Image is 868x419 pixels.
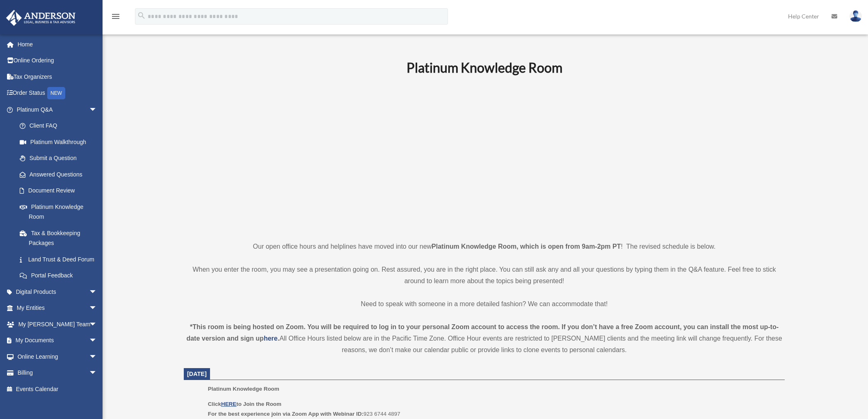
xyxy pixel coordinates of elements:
[89,332,105,349] span: arrow_drop_down
[6,85,110,102] a: Order StatusNEW
[4,10,78,26] img: Anderson Advisors Platinum Portal
[6,101,110,118] a: Platinum Q&Aarrow_drop_down
[11,225,110,251] a: Tax & Bookkeeping Packages
[6,316,110,332] a: My [PERSON_NAME] Teamarrow_drop_down
[11,166,110,183] a: Answered Questions
[89,101,105,118] span: arrow_drop_down
[6,300,110,316] a: My Entitiesarrow_drop_down
[89,348,105,365] span: arrow_drop_down
[278,335,279,342] strong: .
[407,60,562,76] b: Platinum Knowledge Room
[11,150,110,167] a: Submit a Question
[89,365,105,382] span: arrow_drop_down
[6,36,110,53] a: Home
[11,134,110,150] a: Platinum Walkthrough
[361,87,608,226] iframe: 231110_Toby_KnowledgeRoom
[89,300,105,317] span: arrow_drop_down
[221,401,236,407] a: HERE
[184,321,785,356] div: All Office Hours listed below are in the Pacific Time Zone. Office Hour events are restricted to ...
[184,264,785,287] p: When you enter the room, you may see a presentation going on. Rest assured, you are in the right ...
[850,10,862,22] img: User Pic
[6,53,110,69] a: Online Ordering
[47,87,65,99] div: NEW
[184,241,785,252] p: Our open office hours and helplines have moved into our new ! The revised schedule is below.
[111,11,121,21] i: menu
[208,401,281,407] b: Click to Join the Room
[11,183,110,199] a: Document Review
[6,284,110,300] a: Digital Productsarrow_drop_down
[137,11,146,20] i: search
[208,399,779,419] p: 923 6744 4897
[6,365,110,381] a: Billingarrow_drop_down
[11,118,110,134] a: Client FAQ
[186,323,779,342] strong: *This room is being hosted on Zoom. You will be required to log in to your personal Zoom account ...
[111,14,121,21] a: menu
[184,298,785,310] p: Need to speak with someone in a more detailed fashion? We can accommodate that!
[432,243,621,250] strong: Platinum Knowledge Room, which is open from 9am-2pm PT
[6,69,110,85] a: Tax Organizers
[89,316,105,333] span: arrow_drop_down
[264,335,278,342] a: here
[11,199,105,225] a: Platinum Knowledge Room
[6,332,110,349] a: My Documentsarrow_drop_down
[208,386,279,392] span: Platinum Knowledge Room
[187,371,207,377] span: [DATE]
[208,411,363,417] b: For the best experience join via Zoom App with Webinar ID:
[89,284,105,300] span: arrow_drop_down
[6,381,110,397] a: Events Calendar
[11,268,110,284] a: Portal Feedback
[6,348,110,365] a: Online Learningarrow_drop_down
[11,251,110,268] a: Land Trust & Deed Forum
